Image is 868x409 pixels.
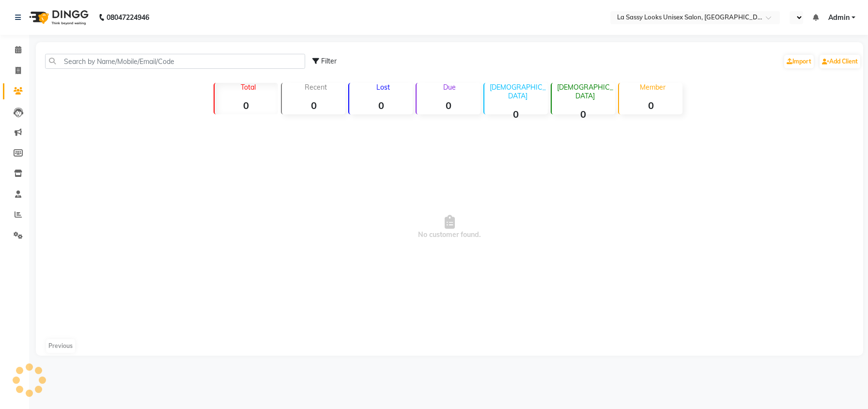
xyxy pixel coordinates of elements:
[25,4,91,31] img: logo
[488,83,548,100] p: [DEMOGRAPHIC_DATA]
[353,83,413,92] p: Lost
[218,83,278,92] p: Total
[215,99,278,111] strong: 0
[484,108,548,120] strong: 0
[321,57,337,65] span: Filter
[619,99,682,111] strong: 0
[623,83,682,92] p: Member
[282,99,345,111] strong: 0
[828,13,850,23] span: Admin
[417,99,480,111] strong: 0
[286,83,345,92] p: Recent
[784,55,814,68] a: Import
[552,108,615,120] strong: 0
[107,4,149,31] b: 08047224946
[36,118,863,336] span: No customer found.
[820,55,860,68] a: Add Client
[418,83,480,92] p: Due
[45,54,305,69] input: Search by Name/Mobile/Email/Code
[556,83,615,100] p: [DEMOGRAPHIC_DATA]
[349,99,413,111] strong: 0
